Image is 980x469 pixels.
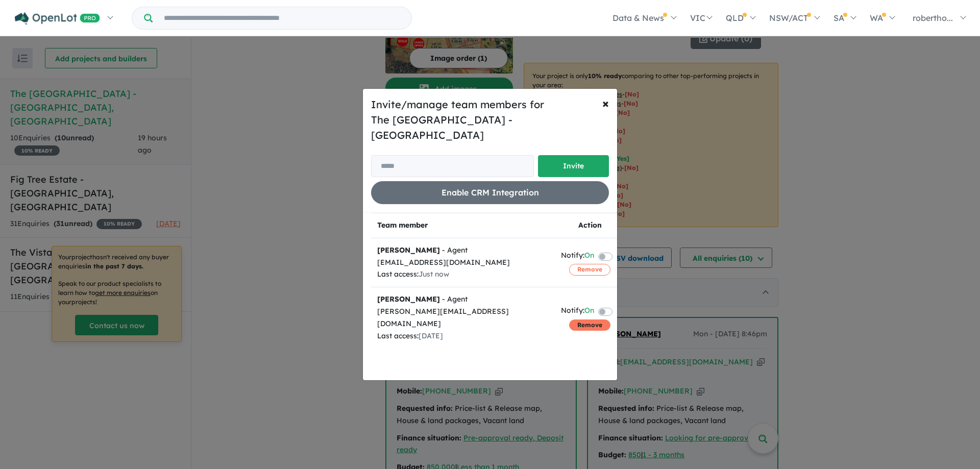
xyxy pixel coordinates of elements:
[419,269,449,279] span: Just now
[584,305,594,318] span: On
[371,213,555,238] th: Team member
[561,250,594,263] div: Notify:
[377,306,549,330] div: [PERSON_NAME][EMAIL_ADDRESS][DOMAIN_NAME]
[371,181,609,204] button: Enable CRM Integration
[561,305,594,318] div: Notify:
[538,155,609,177] button: Invite
[569,319,610,331] button: Remove
[155,7,409,29] input: Try estate name, suburb, builder or developer
[555,213,625,238] th: Action
[584,250,594,263] span: On
[371,97,609,143] h5: Invite/manage team members for The [GEOGRAPHIC_DATA] - [GEOGRAPHIC_DATA]
[377,293,549,306] div: - Agent
[377,257,549,269] div: [EMAIL_ADDRESS][DOMAIN_NAME]
[377,268,549,281] div: Last access:
[377,294,440,304] strong: [PERSON_NAME]
[602,95,609,111] span: ×
[15,12,100,25] img: Openlot PRO Logo White
[377,330,549,342] div: Last access:
[569,264,610,275] button: Remove
[377,244,549,257] div: - Agent
[913,13,953,23] span: robertho...
[419,331,443,340] span: [DATE]
[377,245,440,255] strong: [PERSON_NAME]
